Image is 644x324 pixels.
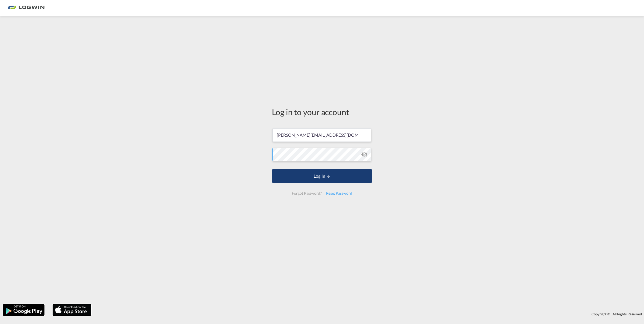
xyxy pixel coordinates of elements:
[272,128,371,142] input: Enter email/phone number
[8,2,44,14] img: 2761ae10d95411efa20a1f5e0282d2d7.png
[52,304,92,316] img: apple.png
[361,151,368,158] md-icon: icon-eye-off
[290,188,324,198] div: Forgot Password?
[2,304,45,316] img: google.png
[324,188,354,198] div: Reset Password
[272,106,372,118] div: Log in to your account
[94,309,644,319] div: Copyright © . All Rights Reserved
[272,169,372,183] button: LOGIN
